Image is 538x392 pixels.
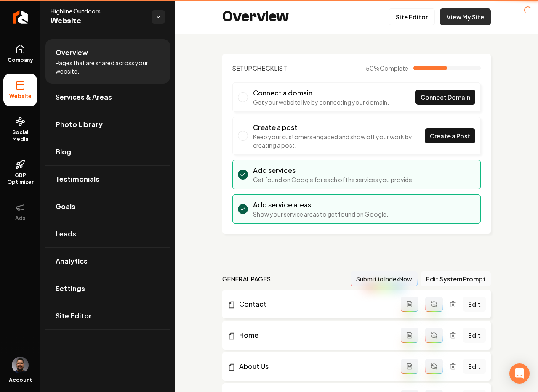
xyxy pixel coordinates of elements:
[401,297,418,312] button: Add admin page prompt
[253,88,389,98] h3: Connect a domain
[45,193,170,220] a: Goals
[389,8,435,25] a: Site Editor
[56,256,88,266] span: Analytics
[9,377,32,384] span: Account
[463,297,486,312] a: Edit
[56,48,88,58] span: Overview
[222,8,289,25] h2: Overview
[232,64,288,72] h2: Checklist
[51,15,145,27] span: Website
[3,129,37,143] span: Social Media
[56,174,99,184] span: Testimonials
[12,357,29,373] button: Open user button
[45,84,170,111] a: Services & Areas
[253,165,414,175] h3: Add services
[440,8,491,25] a: View My Site
[463,359,486,374] a: Edit
[253,132,425,149] p: Keep your customers engaged and show off your work by creating a post.
[253,175,414,184] p: Get found on Google for each of the services you provide.
[56,119,103,130] span: Photo Library
[12,357,29,373] img: Daniel Humberto Ortega Celis
[421,271,491,286] button: Edit System Prompt
[3,153,37,192] a: GBP Optimizer
[401,328,418,343] button: Add admin page prompt
[401,359,418,374] button: Add admin page prompt
[45,275,170,302] a: Settings
[6,93,35,100] span: Website
[227,330,401,340] a: Home
[463,328,486,343] a: Edit
[45,111,170,138] a: Photo Library
[45,138,170,165] a: Blog
[425,128,475,143] a: Create a Post
[45,248,170,275] a: Analytics
[3,196,37,228] button: Ads
[253,98,389,106] p: Get your website live by connecting your domain.
[56,283,85,294] span: Settings
[13,10,28,24] img: Rebolt Logo
[232,64,253,72] span: Setup
[45,302,170,329] a: Site Editor
[56,311,92,321] span: Site Editor
[56,92,112,102] span: Services & Areas
[3,110,37,149] a: Social Media
[253,210,388,218] p: Show your service areas to get found on Google.
[4,57,37,64] span: Company
[227,361,401,371] a: About Us
[56,147,71,157] span: Blog
[509,363,530,384] div: Open Intercom Messenger
[56,201,75,212] span: Goals
[415,90,475,105] a: Connect Domain
[3,172,37,185] span: GBP Optimizer
[366,64,408,72] span: 50 %
[222,275,271,283] h2: general pages
[351,271,418,286] button: Submit to IndexNow
[45,220,170,247] a: Leads
[227,299,401,309] a: Contact
[51,7,145,15] span: Highline Outdoors
[421,93,470,102] span: Connect Domain
[253,200,388,210] h3: Add service areas
[3,37,37,70] a: Company
[12,215,29,222] span: Ads
[430,132,470,140] span: Create a Post
[56,58,160,75] span: Pages that are shared across your website.
[45,166,170,193] a: Testimonials
[56,229,76,239] span: Leads
[380,64,408,72] span: Complete
[253,122,425,132] h3: Create a post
